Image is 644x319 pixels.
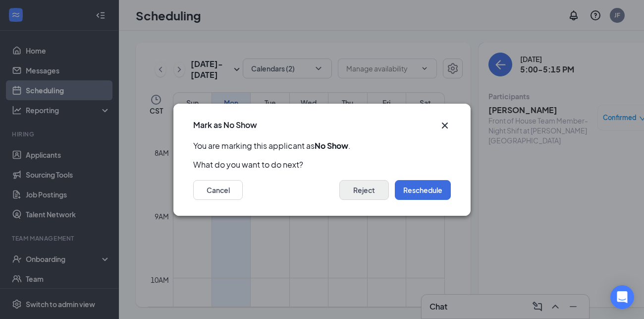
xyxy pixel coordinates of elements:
[439,120,451,131] svg: Cross
[193,140,451,151] p: You are marking this applicant as .
[610,285,634,309] div: Open Intercom Messenger
[193,180,243,200] button: Cancel
[193,159,451,170] p: What do you want to do next?
[439,120,451,131] button: Close
[395,180,451,200] button: Reschedule
[339,180,389,200] button: Reject
[315,140,348,151] b: No Show
[193,120,257,130] h3: Mark as No Show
